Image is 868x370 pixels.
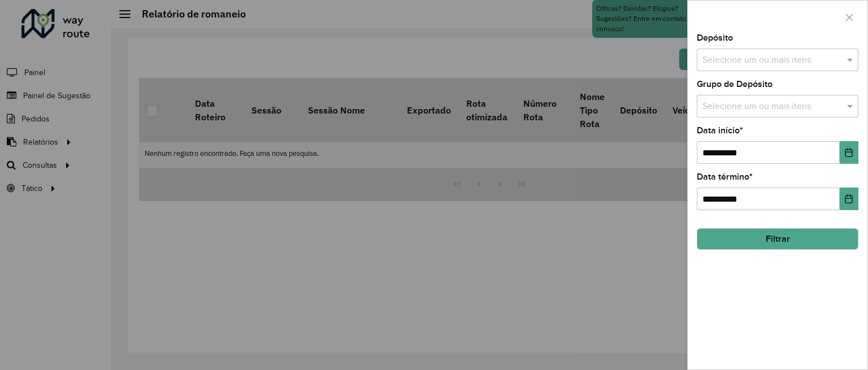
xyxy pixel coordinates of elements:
button: Filtrar [697,228,858,250]
button: Choose Date [840,141,858,164]
label: Data término [697,170,753,184]
button: Choose Date [840,188,858,210]
label: Depósito [697,31,733,45]
label: Data início [697,124,743,137]
label: Grupo de Depósito [697,77,772,91]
